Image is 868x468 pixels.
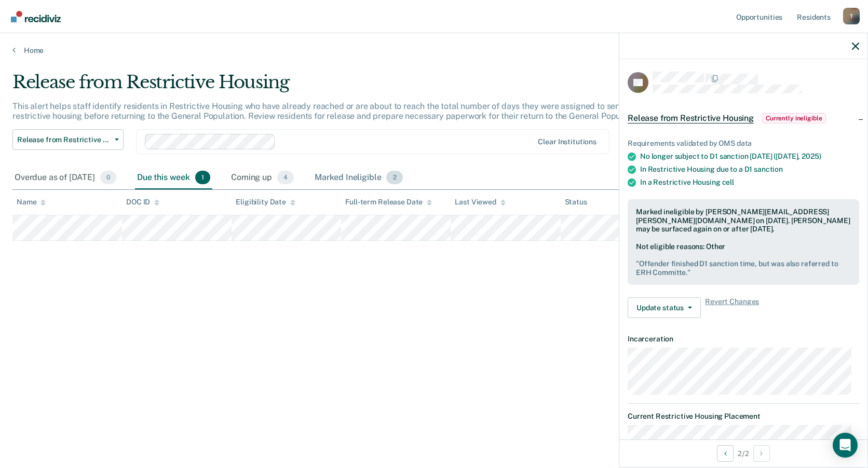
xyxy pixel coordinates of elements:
button: Update status [628,297,701,318]
img: Recidiviz [11,11,61,22]
div: Release from Restrictive Housing [12,72,663,101]
button: Next Opportunity [753,445,770,462]
span: 0 [100,171,116,184]
span: sanction [754,165,783,173]
button: Previous Opportunity [717,445,734,462]
div: Overdue as of [DATE] [12,167,118,189]
div: Last Viewed [455,198,505,207]
span: 4 [277,171,294,184]
div: In Restrictive Housing due to a D1 [640,165,859,174]
div: Due this week [135,167,212,189]
div: Marked ineligible by [PERSON_NAME][EMAIL_ADDRESS][PERSON_NAME][DOMAIN_NAME] on [DATE]. [PERSON_NA... [636,208,851,233]
span: Currently ineligible [762,113,826,123]
div: 2 / 2 [619,439,867,467]
dt: Current Restrictive Housing Placement [628,412,859,421]
dt: Incarceration [628,335,859,343]
span: Release from Restrictive Housing [628,113,754,123]
span: 2025) [802,152,821,160]
div: No longer subject to D1 sanction [DATE] ([DATE], [640,152,859,161]
span: 1 [195,171,210,184]
div: Requirements validated by OMS data [628,139,859,148]
a: Home [12,46,856,55]
button: Profile dropdown button [843,8,860,24]
div: DOC ID [126,198,159,207]
p: This alert helps staff identify residents in Restrictive Housing who have already reached or are ... [12,101,644,121]
div: Open Intercom Messenger [833,433,858,458]
span: Revert Changes [705,297,759,318]
div: Full-term Release Date [345,198,432,207]
div: Status [565,198,587,207]
pre: " Offender finished D1 sanction time, but was also referred to ERH Committe. " [636,259,851,277]
span: cell [722,178,734,186]
div: Clear institutions [538,137,596,146]
span: Release from Restrictive Housing [17,135,111,144]
div: Marked Ineligible [313,167,405,189]
div: Release from Restrictive HousingCurrently ineligible [619,102,867,135]
span: 2 [386,171,402,184]
div: Coming up [229,167,296,189]
div: Not eligible reasons: Other [636,242,851,277]
div: In a Restrictive Housing [640,178,859,187]
div: Name [17,198,46,207]
div: T [843,8,860,24]
div: Eligibility Date [236,198,295,207]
